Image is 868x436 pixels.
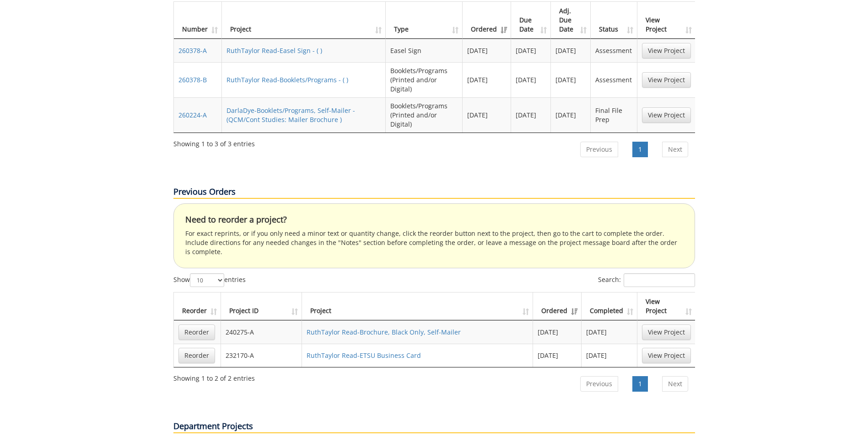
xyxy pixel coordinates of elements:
td: [DATE] [551,39,591,62]
th: Ordered: activate to sort column ascending [463,2,511,39]
div: Showing 1 to 2 of 2 entries [173,370,255,383]
td: Booklets/Programs (Printed and/or Digital) [386,97,463,133]
p: Department Projects [173,420,695,433]
th: Ordered: activate to sort column ascending [533,292,582,320]
p: For exact reprints, or if you only need a minor text or quantity change, click the reorder button... [185,229,683,256]
td: [DATE] [582,344,637,367]
a: RuthTaylor Read-Easel Sign - ( ) [226,46,322,55]
td: Easel Sign [386,39,463,62]
th: Status: activate to sort column ascending [591,2,637,39]
td: [DATE] [582,320,637,344]
th: Project: activate to sort column ascending [222,2,386,39]
a: 1 [632,376,648,392]
th: Reorder: activate to sort column ascending [174,292,221,320]
a: RuthTaylor Read-Brochure, Black Only, Self-Mailer [307,328,461,336]
label: Show entries [173,273,246,287]
a: RuthTaylor Read-Booklets/Programs - ( ) [226,75,348,84]
td: Assessment [591,62,637,97]
a: View Project [642,324,691,340]
td: [DATE] [511,97,551,133]
th: Due Date: activate to sort column ascending [511,2,551,39]
a: View Project [642,107,691,123]
td: [DATE] [551,97,591,133]
a: RuthTaylor Read-ETSU Business Card [307,351,421,360]
a: View Project [642,43,691,58]
td: [DATE] [463,39,511,62]
a: 260224-A [178,111,207,119]
th: Type: activate to sort column ascending [386,2,463,39]
a: 1 [632,142,648,157]
th: Project: activate to sort column ascending [302,292,533,320]
div: Showing 1 to 3 of 3 entries [173,136,255,149]
a: Next [662,376,688,392]
td: [DATE] [463,62,511,97]
a: Previous [580,142,618,157]
td: [DATE] [533,320,582,344]
th: View Project: activate to sort column ascending [637,292,695,320]
a: Reorder [178,348,215,363]
a: Previous [580,376,618,392]
a: DarlaDye-Booklets/Programs, Self-Mailer - (QCM/Cont Studies: Mailer Brochure ) [226,106,355,124]
th: Adj. Due Date: activate to sort column ascending [551,2,591,39]
a: Reorder [178,324,215,340]
td: Final File Prep [591,97,637,133]
input: Search: [624,273,695,287]
td: 232170-A [221,344,302,367]
th: View Project: activate to sort column ascending [637,2,695,39]
td: [DATE] [511,39,551,62]
select: Showentries [190,273,224,287]
a: 260378-B [178,75,207,84]
label: Search: [598,273,695,287]
td: [DATE] [551,62,591,97]
td: 240275-A [221,320,302,344]
td: Assessment [591,39,637,62]
td: [DATE] [533,344,582,367]
td: Booklets/Programs (Printed and/or Digital) [386,62,463,97]
a: Next [662,142,688,157]
a: 260378-A [178,46,207,55]
td: [DATE] [511,62,551,97]
td: [DATE] [463,97,511,133]
a: View Project [642,348,691,363]
a: View Project [642,72,691,88]
h4: Need to reorder a project? [185,215,683,224]
th: Completed: activate to sort column ascending [582,292,637,320]
th: Number: activate to sort column ascending [174,2,222,39]
th: Project ID: activate to sort column ascending [221,292,302,320]
p: Previous Orders [173,186,695,199]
